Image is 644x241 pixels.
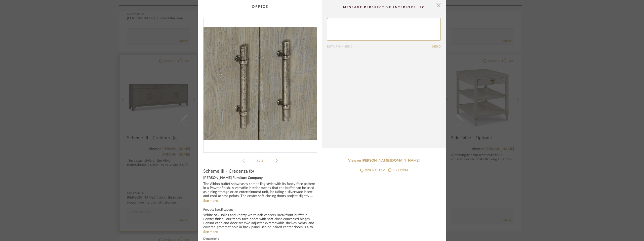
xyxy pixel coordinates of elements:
[203,230,218,234] a: See more
[203,236,233,240] label: Dimensions
[204,18,317,148] div: 4
[257,159,259,162] span: 5
[203,199,218,203] a: See more
[204,18,317,148] img: 4d7ae165-6491-4623-ad57-143660c28460_1000x1000.jpg
[393,168,408,173] div: LIKE ITEM
[327,45,432,48] div: Return = Send
[203,213,317,229] div: White oak solids and knotty white oak veneers Breakfront buffet in Pewter finish Four fancy face ...
[432,45,441,48] button: Send
[261,159,264,162] span: 5
[259,159,261,162] span: /
[365,168,385,173] div: DISLIKE ITEM
[203,176,317,180] div: [PERSON_NAME] Furniture Company
[203,182,317,198] div: The Albion buffet showcases compelling style with its fancy face pattern in a Pewter finish. A ve...
[203,207,317,211] label: Product Specifications
[203,169,254,174] span: Scheme III - Credenza (b)
[327,159,441,163] a: View on [PERSON_NAME][DOMAIN_NAME]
